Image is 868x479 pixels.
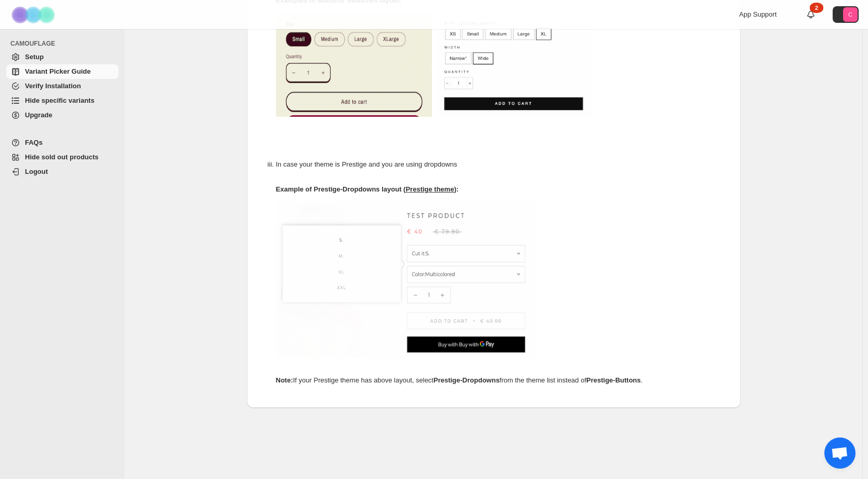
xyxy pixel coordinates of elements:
a: FAQs [6,135,119,150]
span: FAQs [25,139,43,146]
button: Avatar with initials C [833,6,859,23]
a: Logout [6,165,119,179]
span: CAMOUFLAGE [10,39,120,48]
span: Avatar with initials C [843,7,858,22]
a: Hide specific variants [6,93,119,108]
strong: Note: [276,376,293,384]
span: Setup [25,53,44,61]
span: Prestige theme [405,185,454,193]
strong: Prestige-Buttons [586,376,641,384]
strong: Example of Prestige-Dropdowns layout ( ): [276,185,459,193]
a: Upgrade [6,108,119,122]
p: In case your theme is Prestige and you are using dropdowns [276,152,732,177]
img: camouflage-swatch-1 [276,13,432,117]
div: Chat abierto [824,437,856,469]
a: Setup [6,50,119,64]
strong: Prestige-Dropdowns [433,376,499,384]
div: 2 [810,3,823,13]
a: 2 [806,9,816,20]
span: Logout [25,168,48,175]
span: Variant Picker Guide [25,67,90,75]
span: Verify Installation [25,82,81,90]
span: Hide specific variants [25,97,95,104]
text: C [848,11,852,18]
img: camouflage-swatch-2 [437,13,593,117]
p: If your Prestige theme has above layout, select from the theme list instead of . [276,368,732,393]
img: camouflage-swatch-popover [276,202,536,358]
span: Upgrade [25,111,52,119]
a: Variant Picker Guide [6,64,119,79]
span: App Support [739,10,777,18]
span: Hide sold out products [25,153,99,161]
a: Verify Installation [6,79,119,93]
img: Camouflage [8,1,60,29]
a: Hide sold out products [6,150,119,165]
